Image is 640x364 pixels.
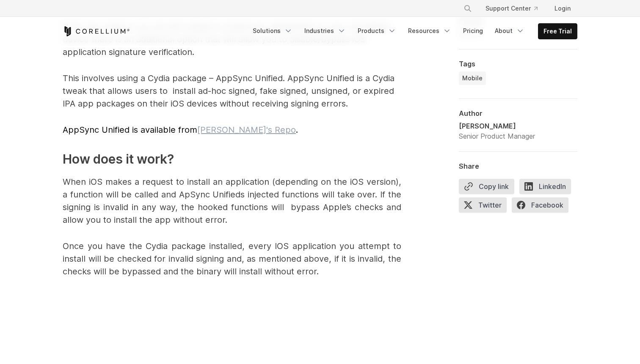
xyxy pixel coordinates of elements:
button: Copy link [459,179,514,194]
div: Tags [459,60,577,68]
span: Twitter [459,197,507,213]
div: Navigation Menu [248,23,577,39]
span: Facebook [512,197,568,213]
a: Pricing [458,23,488,38]
a: [PERSON_NAME]'s Repo [197,125,296,135]
p: Once you have the Cydia package installed, every IOS application you attempt to install will be c... [63,240,401,278]
a: Resources [403,23,456,38]
strong: How does it work? [63,151,174,167]
a: Products [353,23,401,38]
div: Senior Product Manager [459,131,535,141]
span: . [197,125,298,135]
p: When iOS makes a request to install an application (depending on the iOS version), a function wil... [63,175,401,226]
a: Support Center [479,1,544,16]
a: Solutions [248,23,298,38]
a: LinkedIn [519,179,576,197]
a: About [490,23,530,38]
a: Corellium Home [63,26,130,36]
a: Free Trial [538,24,577,39]
a: Login [548,1,577,16]
span: LinkedIn [519,179,571,194]
div: Author [459,109,577,118]
a: Facebook [512,197,574,216]
span: Mobile [462,74,483,82]
span: AppSync Unified is available from [63,125,197,135]
a: Mobile [459,71,486,85]
div: [PERSON_NAME] [459,121,535,131]
a: Industries [299,23,351,38]
a: Twitter [459,197,512,216]
p: This involves using a Cydia package – AppSync Unified. AppSync Unified is a Cydia tweak that allo... [63,72,401,110]
div: Share [459,162,577,170]
button: Search [460,1,475,16]
div: Navigation Menu [453,1,577,16]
